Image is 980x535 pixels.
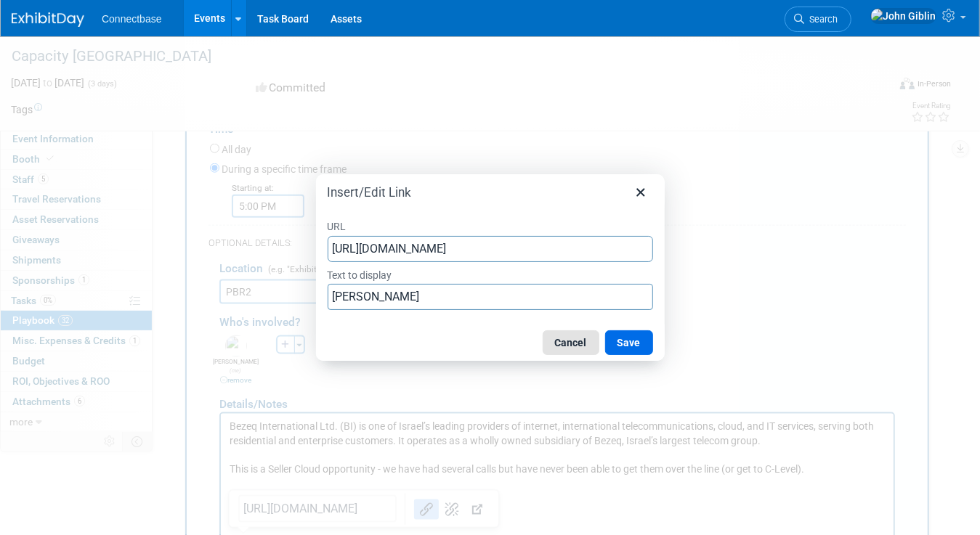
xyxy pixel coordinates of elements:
[543,330,599,355] button: Cancel
[12,12,84,27] img: ExhibitDay
[870,8,936,24] img: John Giblin
[328,265,653,284] label: Text to display
[102,13,162,25] span: Connectbase
[9,49,665,63] p: This is a Seller Cloud opportunity - we have had several calls but have never been able to get th...
[785,7,851,32] a: Search
[8,6,665,105] body: Rich Text Area. Press ALT-0 for help.
[328,184,412,200] h1: Insert/Edit Link
[9,91,665,106] p: Director International Network, IP & Data
[9,92,86,104] a: [PERSON_NAME]
[605,330,653,355] button: Save
[328,216,653,235] label: URL
[628,180,653,205] button: Close
[9,77,665,91] p: [PERSON_NAME] Global Data Services
[9,6,665,34] p: Bezeq International Ltd. (BI) is one of Israel’s leading providers of internet, international tel...
[804,14,838,25] span: Search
